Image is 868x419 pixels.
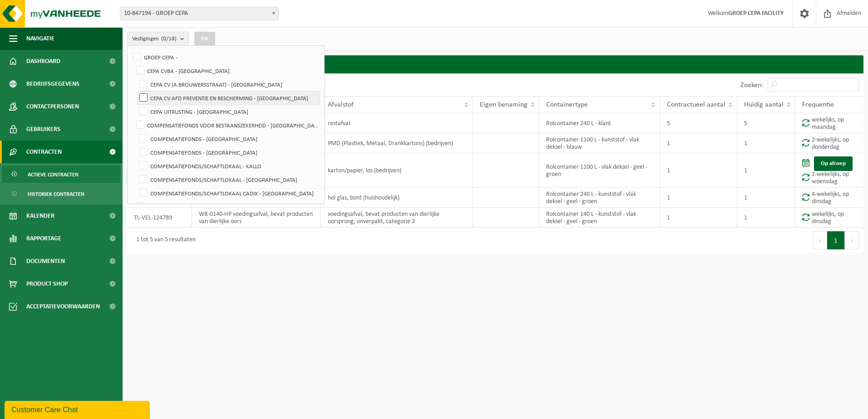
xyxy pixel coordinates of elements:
[795,133,863,153] td: 2-wekelijks, op donderdag
[134,118,320,132] label: COMPENSATIEFONDS VOOR BESTAANSZEKERHEID - [GEOGRAPHIC_DATA]
[26,50,60,73] span: Dashboard
[138,91,320,105] label: CEPA CV AFD PREVENTIE EN BESCHERMING - [GEOGRAPHIC_DATA]
[737,153,795,188] td: 1
[795,113,863,133] td: wekelijks, op maandag
[131,50,320,64] label: GROEP CEPA -
[120,7,279,20] span: 10-847194 - GROEP CEPA
[2,185,120,202] a: Historiek contracten
[728,10,784,17] strong: GROEP CEPA FACILITY
[192,208,321,228] td: WB-0140-HP voedingsafval, bevat producten van dierlijke oors
[321,208,473,228] td: voedingsafval, bevat producten van dierlijke oorsprong, onverpakt, categorie 3
[660,188,737,208] td: 1
[127,208,192,228] td: TL-VEL-124789
[138,173,320,186] label: COMPENSATIEFONDS/SCHAFTLOKAAL - [GEOGRAPHIC_DATA]
[795,153,863,188] td: 2-wekelijks, op woensdag
[737,133,795,153] td: 1
[539,188,660,208] td: Rolcontainer 240 L - kunststof - vlak deksel - geel - groen
[28,166,79,183] span: Actieve contracten
[539,113,660,133] td: Rolcontainer 240 L - klant
[138,105,320,118] label: CEPA UITRUSTING - [GEOGRAPHIC_DATA]
[321,153,473,188] td: karton/papier, los (bedrijven)
[127,32,189,45] button: Vestigingen(0/18)
[134,200,320,214] label: OCHA VZW - [GEOGRAPHIC_DATA]
[737,188,795,208] td: 1
[802,101,834,108] span: Frequentie
[480,101,528,108] span: Eigen benaming
[138,132,320,146] label: COMPENSATIEFONDS - [GEOGRAPHIC_DATA]
[138,186,320,200] label: COMPENSATIEFONDS/SCHAFTLOKAAL CADIX - [GEOGRAPHIC_DATA]
[744,101,784,108] span: Huidig aantal
[194,32,215,46] button: OK
[28,185,84,203] span: Historiek contracten
[660,133,737,153] td: 1
[26,295,100,318] span: Acceptatievoorwaarden
[737,208,795,228] td: 1
[539,208,660,228] td: Rolcontainer 140 L - kunststof - vlak deksel - geel - groen
[26,250,65,273] span: Documenten
[667,101,725,108] span: Contractueel aantal
[26,118,60,141] span: Gebruikers
[5,399,152,419] iframe: chat widget
[2,166,120,183] a: Actieve contracten
[26,141,62,163] span: Contracten
[813,231,827,249] button: Previous
[26,95,79,118] span: Contactpersonen
[827,231,845,249] button: 1
[814,156,853,171] a: Op afroep
[138,78,320,91] label: CEPA CV (A.BROUWERSSTRAAT) - [GEOGRAPHIC_DATA]
[26,27,54,50] span: Navigatie
[26,227,61,250] span: Rapportage
[737,113,795,133] td: 5
[660,153,737,188] td: 1
[539,133,660,153] td: Rolcontainer 1100 L - kunststof - vlak deksel - blauw
[546,101,588,108] span: Containertype
[660,208,737,228] td: 1
[132,232,196,248] div: 1 tot 5 van 5 resultaten
[26,273,68,295] span: Product Shop
[132,32,177,46] span: Vestigingen
[321,113,473,133] td: restafval
[134,64,320,78] label: CEPA CVBA - [GEOGRAPHIC_DATA]
[795,208,863,228] td: wekelijks, op dinsdag
[26,205,54,227] span: Kalender
[26,73,79,95] span: Bedrijfsgegevens
[321,133,473,153] td: PMD (Plastiek, Metaal, Drankkartons) (bedrijven)
[138,159,320,173] label: COMPENSATIEFONDS/SCHAFTLOKAAL - KALLO
[539,153,660,188] td: Rolcontainer 1100 L - vlak deksel - geel - groen
[161,36,177,42] count: (0/18)
[845,231,859,249] button: Next
[328,101,354,108] span: Afvalstof
[127,55,863,73] h2: Contracten
[321,188,473,208] td: hol glas, bont (huishoudelijk)
[660,113,737,133] td: 5
[138,146,320,159] label: COMPENSATIEFONDS - [GEOGRAPHIC_DATA]
[795,188,863,208] td: 4-wekelijks, op dinsdag
[120,7,278,20] span: 10-847194 - GROEP CEPA
[740,82,763,89] label: Zoeken:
